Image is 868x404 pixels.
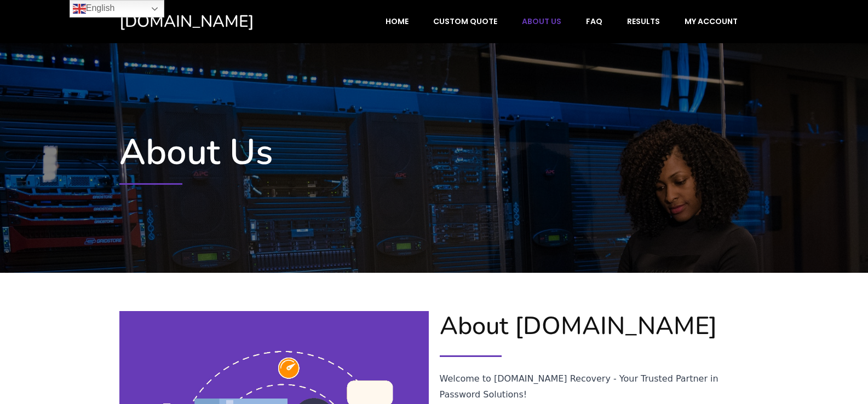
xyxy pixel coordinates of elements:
a: My account [673,11,749,32]
span: Home [386,16,409,26]
span: FAQ [586,16,602,26]
img: en [73,2,86,15]
a: FAQ [574,11,614,32]
span: About Us [522,16,561,26]
a: Custom Quote [422,11,509,32]
a: About Us [510,11,573,32]
span: Welcome to [DOMAIN_NAME] Recovery - Your Trusted Partner in Password Solutions! [440,373,721,400]
h2: About [DOMAIN_NAME] [440,312,749,341]
span: Results [627,16,660,26]
h1: About Us [119,131,749,174]
a: Home [374,11,420,32]
span: Custom Quote [433,16,497,26]
span: My account [685,16,738,26]
a: [DOMAIN_NAME] [119,11,301,32]
a: Results [616,11,671,32]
